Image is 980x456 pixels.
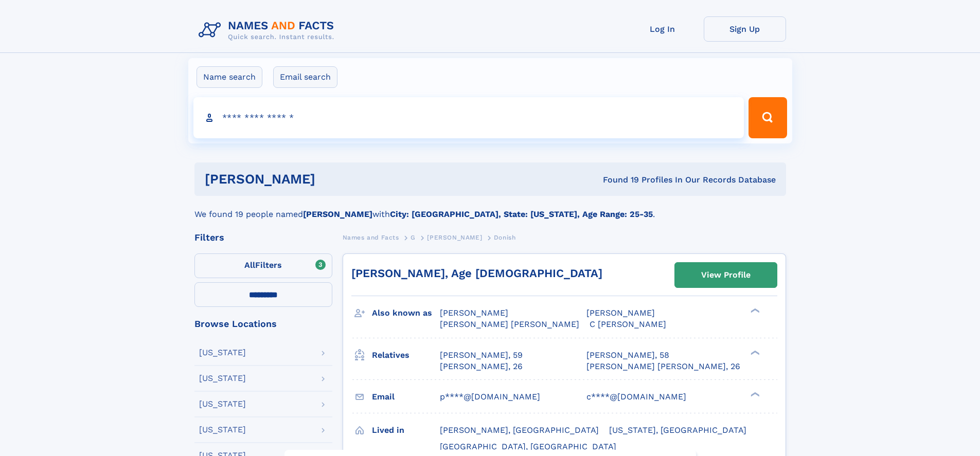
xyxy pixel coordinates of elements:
[440,308,508,318] span: [PERSON_NAME]
[372,304,440,322] h3: Also known as
[199,400,246,408] div: [US_STATE]
[459,174,776,186] div: Found 19 Profiles In Our Records Database
[427,234,482,241] span: [PERSON_NAME]
[273,66,337,88] label: Email search
[303,209,372,219] b: [PERSON_NAME]
[590,319,666,329] span: C [PERSON_NAME]
[440,319,579,329] span: [PERSON_NAME] [PERSON_NAME]
[194,253,332,278] label: Filters
[372,346,440,364] h3: Relatives
[675,263,777,287] a: View Profile
[440,425,599,435] span: [PERSON_NAME], [GEOGRAPHIC_DATA]
[440,361,523,372] a: [PERSON_NAME], 26
[749,97,787,138] button: Search Button
[372,388,440,406] h3: Email
[704,16,786,42] a: Sign Up
[351,267,602,280] a: [PERSON_NAME], Age [DEMOGRAPHIC_DATA]
[586,361,740,372] a: [PERSON_NAME] [PERSON_NAME], 26
[701,263,751,287] div: View Profile
[194,233,332,242] div: Filters
[427,231,482,244] a: [PERSON_NAME]
[748,349,760,356] div: ❯
[244,260,255,270] span: All
[390,209,653,219] b: City: [GEOGRAPHIC_DATA], State: [US_STATE], Age Range: 25-35
[440,442,616,451] span: [GEOGRAPHIC_DATA], [GEOGRAPHIC_DATA]
[411,231,416,244] a: G
[748,307,760,314] div: ❯
[411,234,416,241] span: G
[621,16,704,42] a: Log In
[194,319,332,329] div: Browse Locations
[194,196,786,221] div: We found 19 people named with .
[748,391,760,397] div: ❯
[372,422,440,439] h3: Lived in
[199,374,246,382] div: [US_STATE]
[193,97,744,138] input: search input
[199,426,246,434] div: [US_STATE]
[440,350,523,361] a: [PERSON_NAME], 59
[494,234,516,241] span: Donish
[199,349,246,357] div: [US_STATE]
[197,66,262,88] label: Name search
[609,425,746,435] span: [US_STATE], [GEOGRAPHIC_DATA]
[586,350,669,361] a: [PERSON_NAME], 58
[586,308,655,318] span: [PERSON_NAME]
[205,173,459,186] h1: [PERSON_NAME]
[343,231,399,244] a: Names and Facts
[194,16,343,44] img: Logo Names and Facts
